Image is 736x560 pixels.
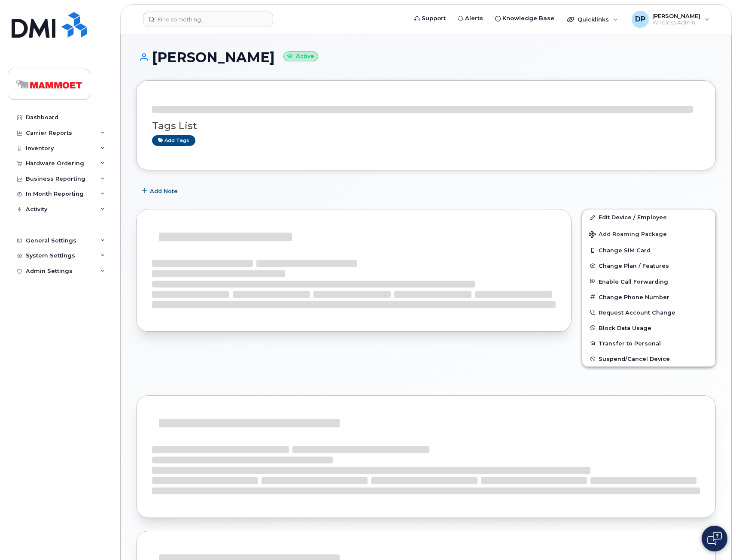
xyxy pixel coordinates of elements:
small: Active [283,51,318,61]
span: Suspend/Cancel Device [599,356,670,362]
a: Edit Device / Employee [582,209,715,225]
button: Enable Call Forwarding [582,274,715,289]
span: Add Note [150,187,178,195]
button: Add Roaming Package [582,225,715,242]
span: Enable Call Forwarding [599,278,668,285]
button: Add Note [136,183,185,199]
h1: [PERSON_NAME] [136,50,716,65]
button: Transfer to Personal [582,336,715,351]
button: Block Data Usage [582,320,715,336]
button: Suspend/Cancel Device [582,351,715,366]
h3: Tags List [152,121,700,131]
img: Open chat [707,532,722,545]
span: Add Roaming Package [589,231,667,239]
button: Change SIM Card [582,242,715,258]
button: Request Account Change [582,305,715,320]
button: Change Phone Number [582,289,715,305]
button: Change Plan / Features [582,258,715,273]
span: Change Plan / Features [599,263,669,269]
a: Add tags [152,135,195,146]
